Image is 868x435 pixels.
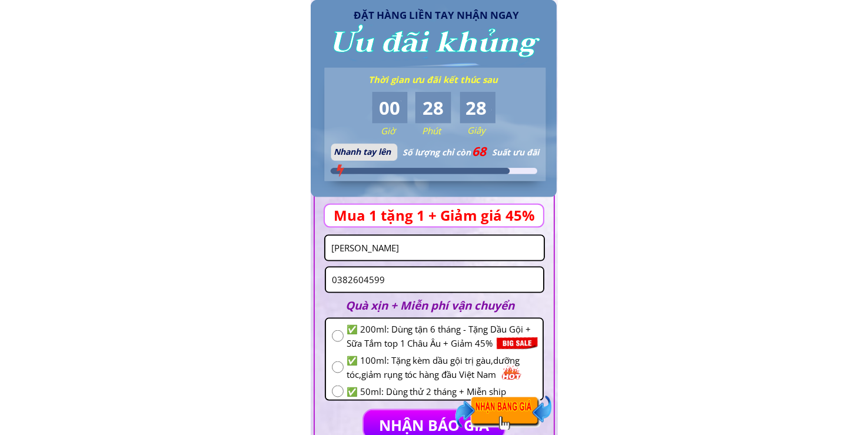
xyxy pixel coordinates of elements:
[328,236,541,260] input: Họ và Tên:
[346,297,531,314] h2: Quà xịn + Miễn phí vận chuyển
[347,322,537,350] span: ✅ 200ml: Dùng tận 6 tháng - Tặng Dầu Gội + Sữa Tắm top 1 Châu Âu + Giảm 45%
[334,204,553,227] h3: Mua 1 tặng 1 + Giảm giá 45%
[330,20,537,66] h3: Ưu đãi khủng
[471,142,487,160] span: 68
[403,147,539,158] span: Số lượng chỉ còn Suất ưu đãi
[422,124,467,138] h3: Phút
[354,7,530,23] h3: ĐẶT HÀNG LIỀN TAY NHẬN NGAY
[467,123,512,137] h3: Giây
[329,268,540,292] input: Số điện thoại:
[347,353,537,381] span: ✅ 100ml: Tặng kèm dầu gội trị gàu,dưỡng tóc,giảm rụng tóc hàng đầu Việt Nam
[334,146,391,157] span: Nhanh tay lên
[368,72,507,87] h3: Thời gian ưu đãi kết thúc sau
[381,124,425,138] h3: Giờ
[347,384,537,399] span: ✅ 50ml: Dùng thử 2 tháng + Miễn ship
